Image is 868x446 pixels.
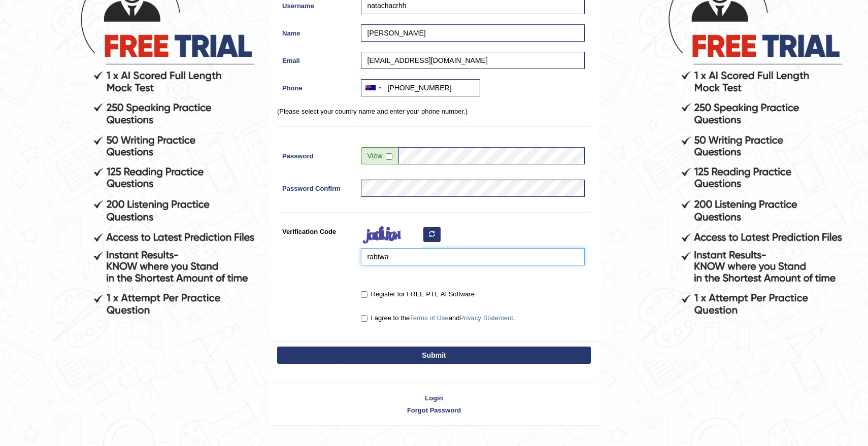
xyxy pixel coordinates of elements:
[361,313,515,323] label: I agree to the and .
[361,289,475,299] label: Register for FREE PTE AI Software
[270,405,598,415] a: Forgot Password
[277,24,356,38] label: Name
[277,347,591,364] button: Submit
[410,314,449,322] a: Terms of Use
[270,393,598,403] a: Login
[277,107,591,116] p: (Please select your country name and enter your phone number.)
[386,153,392,160] input: Show/Hide Password
[361,79,480,96] input: +61 412 345 678
[459,314,513,322] a: Privacy Statement
[277,223,356,236] label: Verification Code
[361,80,385,96] div: Australia: +61
[277,180,356,193] label: Password Confirm
[277,147,356,161] label: Password
[277,79,356,93] label: Phone
[361,291,368,298] input: Register for FREE PTE AI Software
[361,315,368,322] input: I agree to theTerms of UseandPrivacy Statement.
[277,52,356,65] label: Email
